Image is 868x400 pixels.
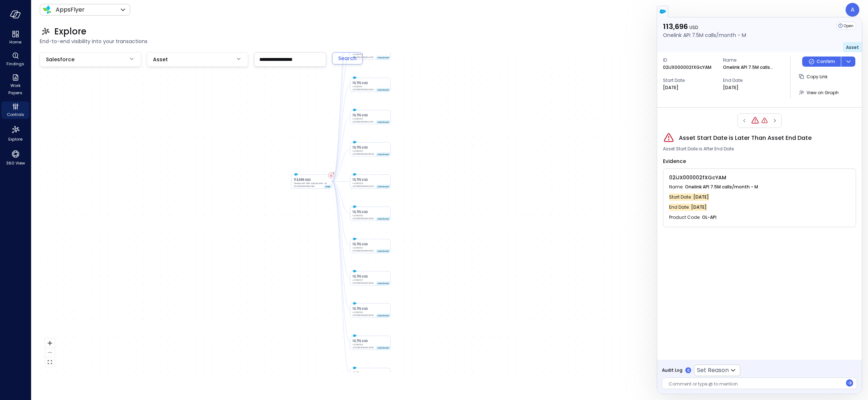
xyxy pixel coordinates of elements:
img: Icon [43,5,51,14]
img: salesforce [294,172,298,176]
img: salesforce [353,269,357,273]
div: Button group with a nested menu [802,57,855,67]
div: Avi Brandwain [846,3,859,17]
span: ID [663,57,717,64]
p: 113,696 [663,22,746,31]
p: 10,715 USD [353,178,388,182]
span: End-to-end visibility into your transactions [40,37,859,45]
p: I-3681652 [353,117,388,120]
p: I-3681657 [353,279,388,282]
p: 10,715 USD [353,339,388,343]
g: Edge from sf_asset::02iJX000002fXGcYAM to sf_installment::a2TJX000001sFmQ2AU [332,182,350,278]
p: 02iJX000002fXGcYAM [663,64,711,71]
p: Set Reason [697,366,729,375]
p: Installment [378,153,389,156]
span: Name : [669,183,685,191]
div: Search [338,54,357,63]
span: Product Code : [669,214,702,221]
span: Asset [153,55,168,63]
p: a2TJX000001sFmL2AU [353,120,374,123]
div: Home [1,29,29,46]
span: [DATE] [693,193,709,201]
p: 10,715 USD [353,242,388,246]
img: salesforce [353,301,357,305]
p: Installment [378,88,389,91]
p: Confirm [817,58,835,65]
p: a2TJX000001sFmQ2AU [353,282,374,284]
p: I-3681653 [353,150,388,153]
div: 360 View [1,148,29,167]
p: I-3681650 [353,53,388,56]
span: Work Papers [4,82,26,96]
p: 10,715 USD [353,81,388,85]
div: Controls [1,101,29,119]
span: End Date : [669,204,691,211]
p: Installment [378,56,389,59]
span: [DATE] [691,204,707,211]
g: Edge from sf_asset::02iJX000002fXGcYAM to sf_installment::a2TJX000001sFmS2AU [332,182,350,343]
img: salesforce [353,108,357,112]
g: Edge from sf_asset::02iJX000002fXGcYAM to sf_installment::a2TJX000001sFmJ2AU [332,53,350,182]
p: Asset [325,185,331,188]
button: zoom in [45,338,55,348]
p: Installment [378,282,389,285]
p: 10,715 USD [353,145,388,150]
img: salesforce [353,76,357,80]
p: I-3681651 [353,85,388,88]
span: Copy Link [807,74,827,80]
button: fit view [45,357,55,367]
p: Installment [378,217,389,220]
button: Copy Link [796,70,830,83]
p: 10,715 USD [353,307,388,311]
span: Salesforce [46,55,75,63]
p: 10,715 USD [353,113,388,117]
span: Controls [7,111,24,118]
button: dropdown-icon-button [841,57,855,67]
p: 113,696 USD [294,178,330,182]
p: Onelink API 7.5M calls/month - M [294,182,330,185]
div: Asset Billing Date < Asset original date [761,117,768,124]
g: Edge from sf_asset::02iJX000002fXGcYAM to sf_installment::a2TJX000001sFmI2AU [332,20,350,182]
p: a2TJX000001sFmK2AU [353,88,374,91]
span: Findings [7,60,24,67]
button: View on Graph [796,86,842,99]
span: Start Date [663,77,717,84]
span: USD [689,24,698,30]
img: salesforce [353,205,357,209]
p: 0 [687,368,690,373]
span: Evidence [663,158,686,165]
img: salesforce [353,237,357,241]
p: I-3681654 [353,182,388,185]
span: Explore [54,26,86,37]
p: Onelink API 7.5M calls/month - M [723,64,774,71]
span: Onelink API 7.5M calls/month - M [685,183,758,191]
div: Findings [1,51,29,68]
g: Edge from sf_asset::02iJX000002fXGcYAM to sf_installment::a2TJX000001sFmK2AU [332,85,350,182]
p: 6,191 USD [353,371,388,375]
p: A [851,5,855,14]
p: [DATE] [723,84,739,91]
img: salesforce [659,8,666,15]
div: React Flow controls [45,338,55,367]
span: Name [723,57,777,64]
p: a2TJX000001sFmS2AU [353,346,374,349]
g: Edge from sf_asset::02iJX000002fXGcYAM to sf_installment::a2TJX000001sFmL2AU [332,117,350,182]
p: a2TJX000001sFmN2AU [353,185,374,188]
p: I-3681658 [353,311,388,314]
g: Edge from sf_asset::02iJX000002fXGcYAM to sf_installment::a2TJX000001sFmO2AU [332,182,350,214]
span: Asset [846,44,859,50]
span: View on Graph [807,89,839,96]
p: a2TJX000001sFmP2AU [353,249,374,252]
span: End Date [723,77,777,84]
p: AppsFlyer [56,5,85,14]
span: Asset Start Date is Later Than Asset End Date [679,134,812,142]
button: Search [332,52,363,64]
div: Work Papers [1,72,29,97]
p: Installment [378,185,389,188]
div: Explore [1,123,29,143]
p: Installment [378,314,389,317]
p: [DATE] [663,84,678,91]
p: I-3681656 [353,246,388,249]
span: 360 View [6,159,25,167]
p: 02iJX000002fXGcYAM [294,185,316,188]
